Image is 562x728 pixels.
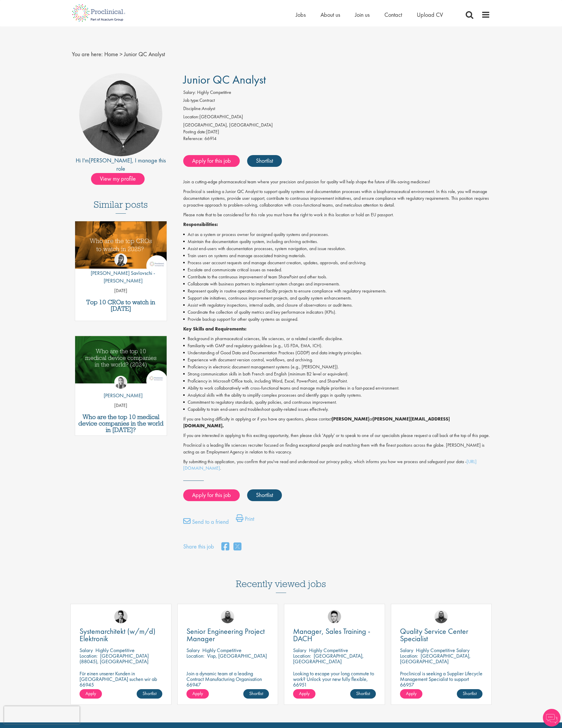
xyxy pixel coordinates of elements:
li: Act as a system or process owner for assigned quality systems and processes. [183,231,490,238]
li: Provide backup support for other quality systems as assigned. [183,316,490,323]
a: [URL][DOMAIN_NAME] [183,458,477,471]
span: Jobs [296,11,306,19]
a: Senior Engineering Project Manager [186,628,269,642]
li: Contribute to the continuous improvement of team SharePoint and other tools. [183,273,490,280]
a: Ashley Bennett [434,610,448,623]
p: By submitting this application, you confirm that you've read and understood our privacy policy, w... [183,458,490,472]
p: [DATE] [75,287,167,294]
div: Job description [183,179,490,472]
li: Collaborate with business partners to implement system changes and improvements. [183,280,490,287]
a: Shortlist [457,689,482,699]
span: Salary [293,647,306,654]
a: [PERSON_NAME] [89,157,132,164]
div: [GEOGRAPHIC_DATA], [GEOGRAPHIC_DATA] [183,122,490,129]
p: 66945 [80,682,162,687]
a: share on facebook [222,541,229,553]
li: Escalate and communicate critical issues as needed. [183,266,490,273]
span: Location: [80,652,97,659]
a: View my profile [91,174,151,182]
p: Proclinical is seeking a Junior QC Analyst to support quality systems and documentation processes... [183,188,490,209]
li: Train users on systems and manage associated training materials. [183,252,490,259]
p: If you are having difficulty in applying or if you have any questions, please contact at [183,416,490,429]
a: Shortlist [247,155,282,167]
p: Please note that to be considered for this role you must have the right to work in this location ... [183,212,490,218]
a: About us [320,11,340,19]
label: Job type: [183,97,199,104]
p: 66957 [400,682,483,687]
img: Top 10 Medical Device Companies 2024 [75,336,167,383]
label: Location: [183,114,199,120]
li: Strong communication skills in both French and English (minimum B2 level or equivalent). [183,370,490,378]
div: Hi I'm , I manage this role [72,156,170,173]
span: Junior QC Analyst [183,72,266,87]
span: Apply [406,690,416,697]
img: imeage of recruiter Ashley Bennett [79,73,162,156]
a: Quality Service Center Specialist [400,628,483,642]
span: Location: [293,652,311,659]
li: Support site initiatives, continuous improvement projects, and quality system enhancements. [183,295,490,302]
a: Contact [384,11,402,19]
span: Salary [400,647,413,654]
p: Join a dynamic team at a leading Contract Manufacturing Organisation (CMO) and contribute to grou... [186,671,269,699]
a: Print [236,514,254,526]
p: Highly Competitive Salary [416,647,470,654]
p: Proclinical is a leading life sciences recruiter focused on finding exceptional people and matchi... [183,442,490,456]
a: Send to a friend [183,517,229,529]
li: Commitment to regulatory standards, quality policies, and continuous improvement. [183,399,490,406]
p: Looking to escape your long commute to work? Unlock your new fully flexible, remote working posit... [293,671,376,693]
a: Top 10 CROs to watch in [DATE] [78,299,164,312]
a: Apply for this job [183,155,240,167]
p: Join a cutting-edge pharmaceutical team where your precision and passion for quality will help sh... [183,179,490,185]
a: Who are the top 10 medical device companies in the world in [DATE]? [78,414,164,433]
span: Quality Service Center Specialist [400,626,468,644]
a: Apply [400,689,422,699]
span: Join us [355,11,370,19]
p: [DATE] [75,402,167,409]
img: Thomas Wenig [114,610,128,623]
a: Apply [80,689,102,699]
a: Shortlist [247,489,282,501]
p: Proclinical is seeking a Supplier Lifecycle Management Specialist to support global vendor change... [400,671,483,699]
label: Share this job [183,542,214,551]
li: Ability to work collaboratively with cross-functional teams and manage multiple priorities in a f... [183,385,490,392]
strong: [PERSON_NAME][EMAIL_ADDRESS][DOMAIN_NAME]. [183,416,450,429]
h3: Recently viewed jobs [236,564,326,593]
p: 66951 [293,682,376,687]
li: Maintain the documentation quality system, including archiving activities. [183,238,490,245]
strong: [PERSON_NAME] [332,416,369,422]
li: Coordinate the collection of quality metrics and key performance indicators (KPIs). [183,309,490,316]
span: Apply [192,690,203,697]
a: Apply for this job [183,489,240,501]
span: Junior QC Analyst [124,50,165,58]
p: [GEOGRAPHIC_DATA], [GEOGRAPHIC_DATA] [293,652,364,665]
span: Location: [400,652,418,659]
a: Upload CV [417,11,443,19]
p: 66947 [186,682,269,687]
a: Shortlist [350,689,376,699]
li: Understanding of Good Data and Documentation Practices (GDDP) and data integrity principles. [183,349,490,356]
span: Systemarchitekt (w/m/d) Elektronik [80,626,156,644]
a: Shortlist [137,689,162,699]
strong: Key Skills and Requirements: [183,326,247,332]
img: Connor Lynes [328,610,341,623]
span: Apply [299,690,310,697]
li: Capability to train end-users and troubleshoot quality-related issues effectively. [183,406,490,413]
span: Salary [80,647,93,654]
p: [PERSON_NAME] Savlovschi - [PERSON_NAME] [75,269,167,284]
span: Salary [186,647,200,654]
p: [GEOGRAPHIC_DATA], [GEOGRAPHIC_DATA] [400,652,471,665]
li: [GEOGRAPHIC_DATA] [183,114,490,122]
p: Highly Competitive [202,647,242,654]
div: [DATE] [183,129,490,135]
p: If you are interested in applying to this exciting opportunity, then please click 'Apply' or to s... [183,432,490,439]
li: Assist end-users with documentation processes, system navigation, and issue resolution. [183,245,490,252]
span: Senior Engineering Project Manager [186,626,265,644]
li: Experience with document version control, workflows, and archiving. [183,356,490,363]
a: Ashley Bennett [221,610,234,623]
li: Represent quality in routine operations and facility projects to ensure compliance with regulator... [183,287,490,295]
label: Reference: [183,135,203,142]
p: Highly Competitive [309,647,348,654]
li: Analyst [183,105,490,114]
